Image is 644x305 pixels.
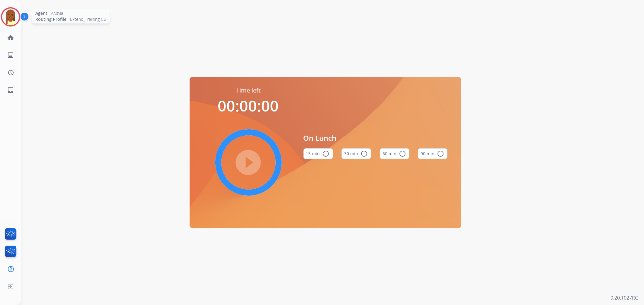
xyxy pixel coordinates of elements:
mat-icon: inbox [7,86,14,94]
span: Time left [236,86,261,95]
p: 0.20.1027RC [610,294,638,301]
button: 15 min [303,148,333,159]
mat-icon: radio_button_unchecked [322,150,330,157]
img: avatar [2,8,19,25]
mat-icon: list_alt [7,52,14,59]
span: Extend_Training CS [70,16,106,22]
mat-icon: radio_button_unchecked [360,150,368,157]
span: On Lunch [303,133,448,143]
mat-icon: radio_button_unchecked [399,150,406,157]
button: 30 min [341,148,371,159]
span: Routing Profile: [35,16,68,22]
button: 90 min [418,148,447,159]
mat-icon: history [7,69,14,76]
mat-icon: radio_button_unchecked [437,150,444,157]
mat-icon: home [7,34,14,41]
span: 00:00:00 [218,96,279,116]
span: Alysyia [51,10,63,16]
span: Agent: [35,10,49,16]
button: 60 min [380,148,409,159]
